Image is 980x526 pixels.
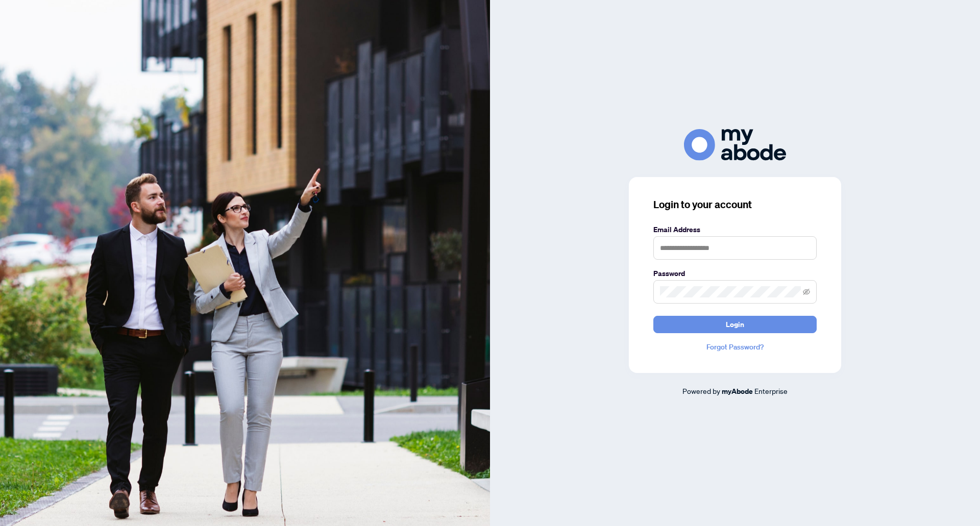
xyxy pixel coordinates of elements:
[726,316,744,333] span: Login
[653,268,817,279] label: Password
[684,129,786,160] img: ma-logo
[653,197,817,212] h3: Login to your account
[722,386,753,397] a: myAbode
[803,288,810,295] span: eye-invisible
[653,316,817,333] button: Login
[653,341,817,353] a: Forgot Password?
[653,224,817,235] label: Email Address
[682,386,720,395] span: Powered by
[754,386,788,395] span: Enterprise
